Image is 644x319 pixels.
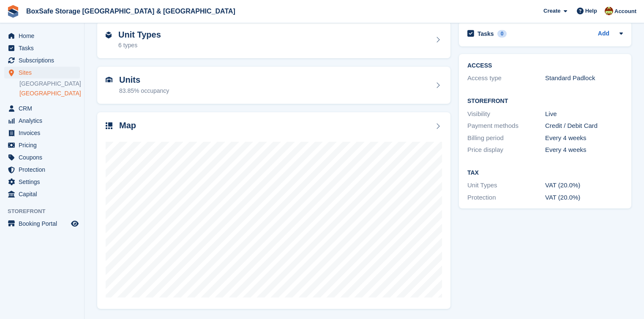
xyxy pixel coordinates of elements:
div: 83.85% occupancy [119,87,169,95]
span: Invoices [19,127,69,139]
span: Create [543,7,560,15]
div: Billing period [467,133,545,143]
div: VAT (20.0%) [545,193,623,203]
a: menu [4,67,80,78]
div: 0 [497,30,507,38]
span: CRM [19,103,69,114]
a: Add [598,29,609,39]
a: menu [4,103,80,114]
a: menu [4,115,80,127]
h2: Unit Types [118,30,161,40]
div: Protection [467,193,545,203]
div: Unit Types [467,181,545,190]
div: Payment methods [467,121,545,131]
a: menu [4,42,80,54]
a: menu [4,218,80,230]
img: stora-icon-8386f47178a22dfd0bd8f6a31ec36ba5ce8667c1dd55bd0f319d3a0aa187defe.svg [7,5,19,18]
span: Capital [19,188,69,200]
a: BoxSafe Storage [GEOGRAPHIC_DATA] & [GEOGRAPHIC_DATA] [23,4,239,18]
a: Map [97,112,450,309]
img: Kim [605,7,613,15]
a: menu [4,164,80,176]
h2: Units [119,75,169,85]
span: Account [614,7,636,16]
span: Coupons [19,151,69,163]
span: Analytics [19,115,69,127]
a: menu [4,151,80,163]
img: map-icn-33ee37083ee616e46c38cad1a60f524a97daa1e2b2c8c0bc3eb3415660979fc1.svg [106,122,112,129]
a: menu [4,176,80,188]
span: Protection [19,164,69,176]
a: [GEOGRAPHIC_DATA] [19,89,80,97]
div: Standard Padlock [545,73,623,83]
span: Sites [19,67,69,78]
span: Settings [19,176,69,188]
span: Help [585,7,597,15]
span: Storefront [8,207,84,216]
a: menu [4,139,80,151]
a: Units 83.85% occupancy [97,67,450,104]
div: 6 types [118,41,161,50]
span: Subscriptions [19,54,69,66]
div: Credit / Debit Card [545,121,623,131]
span: Booking Portal [19,218,69,230]
div: VAT (20.0%) [545,181,623,190]
h2: Map [119,121,136,130]
a: menu [4,54,80,66]
h2: ACCESS [467,62,623,69]
img: unit-icn-7be61d7bf1b0ce9d3e12c5938cc71ed9869f7b940bace4675aadf7bd6d80202e.svg [106,77,112,83]
a: Preview store [70,219,80,229]
div: Access type [467,73,545,83]
h2: Storefront [467,98,623,105]
a: menu [4,188,80,200]
span: Home [19,30,69,42]
div: Every 4 weeks [545,133,623,143]
a: [GEOGRAPHIC_DATA] [19,80,80,88]
div: Live [545,109,623,119]
div: Visibility [467,109,545,119]
div: Every 4 weeks [545,145,623,155]
span: Pricing [19,139,69,151]
a: menu [4,30,80,42]
h2: Tasks [478,30,494,38]
a: Unit Types 6 types [97,22,450,59]
img: unit-type-icn-2b2737a686de81e16bb02015468b77c625bbabd49415b5ef34ead5e3b44a266d.svg [106,32,112,38]
div: Price display [467,145,545,155]
h2: Tax [467,170,623,176]
span: Tasks [19,42,69,54]
a: menu [4,127,80,139]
